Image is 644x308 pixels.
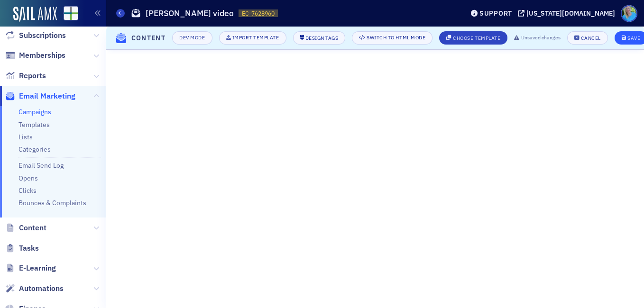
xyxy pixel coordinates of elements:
[293,31,346,45] button: Design Tags
[5,283,64,294] a: Automations
[18,174,38,182] a: Opens
[5,223,46,233] a: Content
[172,31,212,45] button: Dev Mode
[5,91,75,101] a: Email Marketing
[19,263,56,273] span: E-Learning
[352,31,432,45] button: Switch to HTML Mode
[518,10,618,17] button: [US_STATE][DOMAIN_NAME]
[219,31,286,45] button: Import Template
[232,35,279,40] div: Import Template
[627,36,640,41] div: Save
[453,36,500,41] div: Choose Template
[19,243,39,254] span: Tasks
[19,91,75,101] span: Email Marketing
[19,71,46,81] span: Reports
[5,263,56,273] a: E-Learning
[18,145,51,154] a: Categories
[621,5,637,22] span: Profile
[567,31,608,45] button: Cancel
[131,33,166,43] h4: Content
[5,71,46,81] a: Reports
[19,283,64,294] span: Automations
[18,108,51,116] a: Campaigns
[19,50,65,61] span: Memberships
[581,36,601,41] div: Cancel
[18,161,64,170] a: Email Send Log
[18,120,50,129] a: Templates
[521,34,561,42] span: Unsaved changes
[5,50,65,61] a: Memberships
[18,133,33,141] a: Lists
[13,7,57,22] img: SailAMX
[5,243,39,254] a: Tasks
[305,36,339,41] div: Design Tags
[367,35,425,40] div: Switch to HTML Mode
[439,31,507,45] button: Choose Template
[64,6,78,21] img: SailAMX
[18,186,37,195] a: Clicks
[526,9,615,18] div: [US_STATE][DOMAIN_NAME]
[19,30,66,41] span: Subscriptions
[57,6,78,22] a: View Homepage
[19,223,46,233] span: Content
[479,9,512,18] div: Support
[146,8,234,19] h1: [PERSON_NAME] video
[242,9,275,18] span: EC-7628960
[18,199,86,207] a: Bounces & Complaints
[5,30,66,41] a: Subscriptions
